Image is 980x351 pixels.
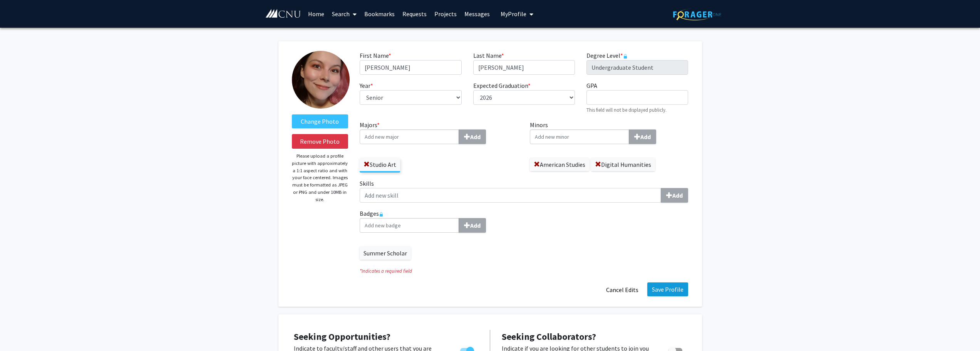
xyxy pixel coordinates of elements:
a: Requests [399,0,431,27]
img: Profile Picture [292,51,350,109]
small: This field will not be displayed publicly. [586,107,667,113]
button: Badges [459,218,486,233]
label: Skills [360,179,688,203]
button: Cancel Edits [601,282,643,297]
p: Please upload a profile picture with approximately a 1:1 aspect ratio and with your face centered... [292,153,348,203]
label: Summer Scholar [360,247,411,260]
label: Minors [530,120,689,144]
input: BadgesAdd [360,218,459,233]
button: Skills [661,188,688,203]
span: Seeking Opportunities? [294,331,390,343]
input: SkillsAdd [360,188,661,203]
img: Christopher Newport University Logo [265,9,302,18]
button: Majors* [459,129,486,144]
b: Add [470,133,481,141]
label: Majors [360,120,518,144]
label: Expected Graduation [473,81,531,90]
label: GPA [586,81,597,90]
label: ChangeProfile Picture [292,114,348,128]
b: Add [672,191,683,199]
b: Add [470,222,481,229]
button: Remove Photo [292,134,348,149]
iframe: Chat [6,316,33,345]
a: Bookmarks [360,0,399,27]
a: Home [304,0,328,27]
i: Indicates a required field [360,267,688,275]
a: Projects [431,0,461,27]
svg: This information is provided and automatically updated by Christopher Newport University and is n... [623,54,628,59]
label: First Name [360,51,391,60]
label: Studio Art [360,158,400,171]
a: Search [328,0,360,27]
b: Add [640,133,651,141]
label: Badges [360,209,688,233]
button: Minors [629,129,656,144]
button: Save Profile [647,282,688,296]
span: Seeking Collaborators? [502,331,596,343]
label: Year [360,81,373,90]
a: Messages [461,0,494,27]
img: ForagerOne Logo [673,8,721,20]
label: Degree Level [586,51,628,60]
label: Last Name [473,51,504,60]
span: My Profile [501,10,526,18]
label: Digital Humanities [591,158,655,171]
label: American Studies [530,158,589,171]
input: Majors*Add [360,129,459,144]
input: MinorsAdd [530,129,629,144]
